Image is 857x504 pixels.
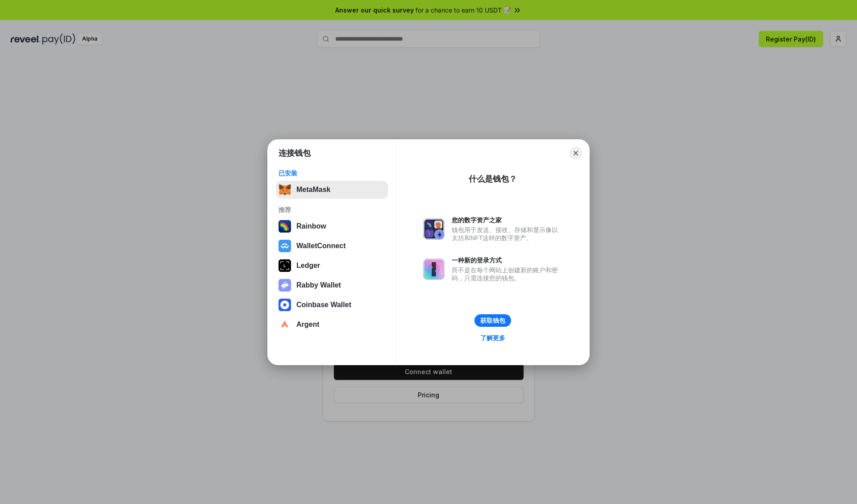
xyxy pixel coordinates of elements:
[296,301,351,309] div: Coinbase Wallet
[296,281,341,289] div: Rabby Wallet
[452,216,562,224] div: 您的数字资产之家
[276,237,388,255] button: WalletConnect
[474,314,511,327] button: 获取钱包
[279,148,311,158] h1: 连接钱包
[279,318,291,331] img: svg+xml,%3Csvg%20width%3D%2228%22%20height%3D%2228%22%20viewBox%3D%220%200%2028%2028%22%20fill%3D...
[279,299,291,311] img: svg+xml,%3Csvg%20width%3D%2228%22%20height%3D%2228%22%20viewBox%3D%220%200%2028%2028%22%20fill%3D...
[279,206,385,214] div: 推荐
[452,256,562,264] div: 一种新的登录方式
[570,147,582,159] button: Close
[279,183,291,196] img: svg+xml,%3Csvg%20fill%3D%22none%22%20height%3D%2233%22%20viewBox%3D%220%200%2035%2033%22%20width%...
[276,181,388,199] button: MetaMask
[279,220,291,233] img: svg+xml,%3Csvg%20width%3D%22120%22%20height%3D%22120%22%20viewBox%3D%220%200%20120%20120%22%20fil...
[279,240,291,252] img: svg+xml,%3Csvg%20width%3D%2228%22%20height%3D%2228%22%20viewBox%3D%220%200%2028%2028%22%20fill%3D...
[296,242,346,250] div: WalletConnect
[279,259,291,272] img: svg+xml,%3Csvg%20xmlns%3D%22http%3A%2F%2Fwww.w3.org%2F2000%2Fsvg%22%20width%3D%2228%22%20height%3...
[480,317,505,325] div: 获取钱包
[279,169,385,177] div: 已安装
[296,186,330,194] div: MetaMask
[276,296,388,314] button: Coinbase Wallet
[452,226,562,242] div: 钱包用于发送、接收、存储和显示像以太坊和NFT这样的数字资产。
[452,266,562,282] div: 而不是在每个网站上创建新的账户和密码，只需连接您的钱包。
[276,276,388,294] button: Rabby Wallet
[276,217,388,235] button: Rainbow
[276,316,388,333] button: Argent
[480,334,505,342] div: 了解更多
[423,218,445,240] img: svg+xml,%3Csvg%20xmlns%3D%22http%3A%2F%2Fwww.w3.org%2F2000%2Fsvg%22%20fill%3D%22none%22%20viewBox...
[469,174,517,184] div: 什么是钱包？
[475,332,511,344] a: 了解更多
[296,222,326,230] div: Rainbow
[296,262,320,270] div: Ledger
[423,258,445,280] img: svg+xml,%3Csvg%20xmlns%3D%22http%3A%2F%2Fwww.w3.org%2F2000%2Fsvg%22%20fill%3D%22none%22%20viewBox...
[276,257,388,275] button: Ledger
[279,279,291,292] img: svg+xml,%3Csvg%20xmlns%3D%22http%3A%2F%2Fwww.w3.org%2F2000%2Fsvg%22%20fill%3D%22none%22%20viewBox...
[296,321,320,329] div: Argent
